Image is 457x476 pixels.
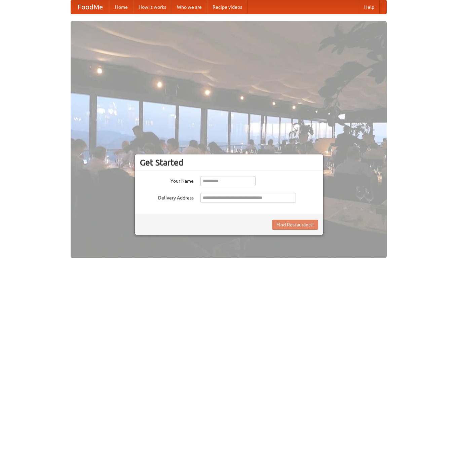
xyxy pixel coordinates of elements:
[140,176,194,184] label: Your Name
[272,220,318,230] button: Find Restaurants!
[359,0,380,14] a: Help
[71,0,110,14] a: FoodMe
[140,193,194,201] label: Delivery Address
[172,0,207,14] a: Who we are
[110,0,133,14] a: Home
[207,0,247,14] a: Recipe videos
[133,0,172,14] a: How it works
[140,157,318,168] h3: Get Started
